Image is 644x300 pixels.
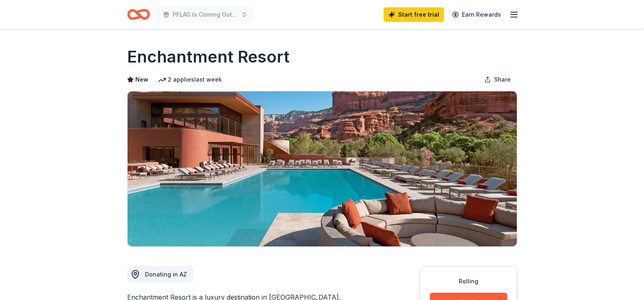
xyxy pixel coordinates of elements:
[384,7,444,22] a: Start free trial
[158,75,222,84] div: 2 applies last week
[447,7,506,22] a: Earn Rewards
[127,5,150,24] a: Home
[494,75,511,84] span: Share
[127,45,290,68] h1: Enchantment Resort
[478,71,517,88] button: Share
[135,75,148,84] span: New
[173,10,238,19] span: PFLAG Is Coming Out In [GEOGRAPHIC_DATA]
[128,91,517,246] img: Image for Enchantment Resort
[430,276,507,286] div: Rolling
[156,6,254,23] button: PFLAG Is Coming Out In [GEOGRAPHIC_DATA]
[145,271,187,278] span: Donating in AZ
